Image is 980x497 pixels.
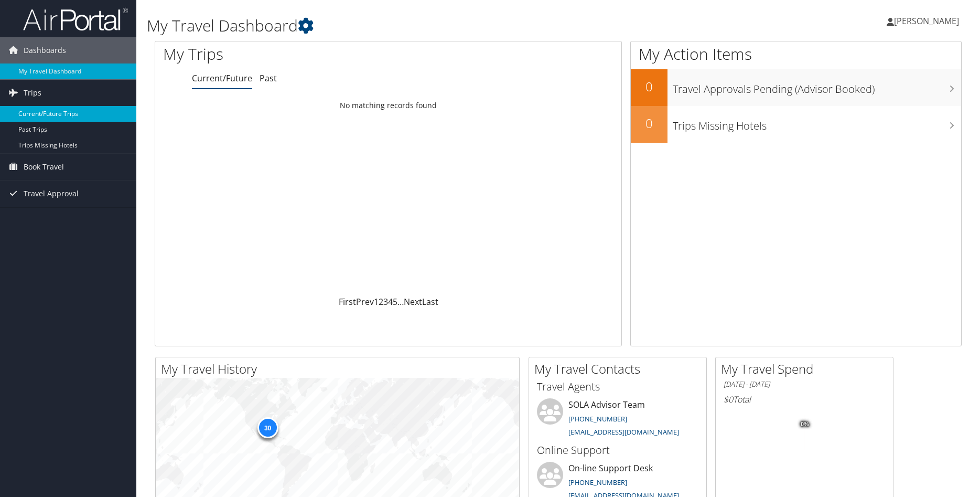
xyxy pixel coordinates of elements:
[631,106,962,143] a: 0Trips Missing Hotels
[631,69,962,106] a: 0Travel Approvals Pending (Advisor Booked)
[532,398,704,441] li: SOLA Advisor Team
[356,296,374,308] a: Prev
[404,296,422,308] a: Next
[192,72,252,84] a: Current/Future
[23,7,128,31] img: airportal-logo.png
[374,296,379,308] a: 1
[163,43,419,65] h1: My Trips
[155,96,621,115] td: No matching records found
[568,478,627,487] a: [PHONE_NUMBER]
[537,443,698,458] h3: Online Support
[393,296,397,308] a: 5
[721,360,893,378] h2: My Travel Spend
[257,417,278,438] div: 30
[673,113,962,133] h3: Trips Missing Hotels
[631,43,962,65] h1: My Action Items
[537,379,698,394] h3: Travel Agents
[422,296,438,308] a: Last
[887,5,970,37] a: [PERSON_NAME]
[24,37,66,64] span: Dashboards
[260,72,277,84] a: Past
[147,15,695,37] h1: My Travel Dashboard
[673,77,962,97] h3: Travel Approvals Pending (Advisor Booked)
[568,414,627,424] a: [PHONE_NUMBER]
[161,360,519,378] h2: My Travel History
[724,394,733,405] span: $0
[724,394,885,405] h6: Total
[388,296,393,308] a: 4
[724,379,885,389] h6: [DATE] - [DATE]
[379,296,383,308] a: 2
[383,296,388,308] a: 3
[397,296,404,308] span: …
[24,154,64,180] span: Book Travel
[534,360,706,378] h2: My Travel Contacts
[631,114,667,132] h2: 0
[24,80,41,106] span: Trips
[631,78,667,96] h2: 0
[894,15,959,27] span: [PERSON_NAME]
[801,421,809,427] tspan: 0%
[339,296,356,308] a: First
[24,181,79,207] span: Travel Approval
[568,427,679,437] a: [EMAIL_ADDRESS][DOMAIN_NAME]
